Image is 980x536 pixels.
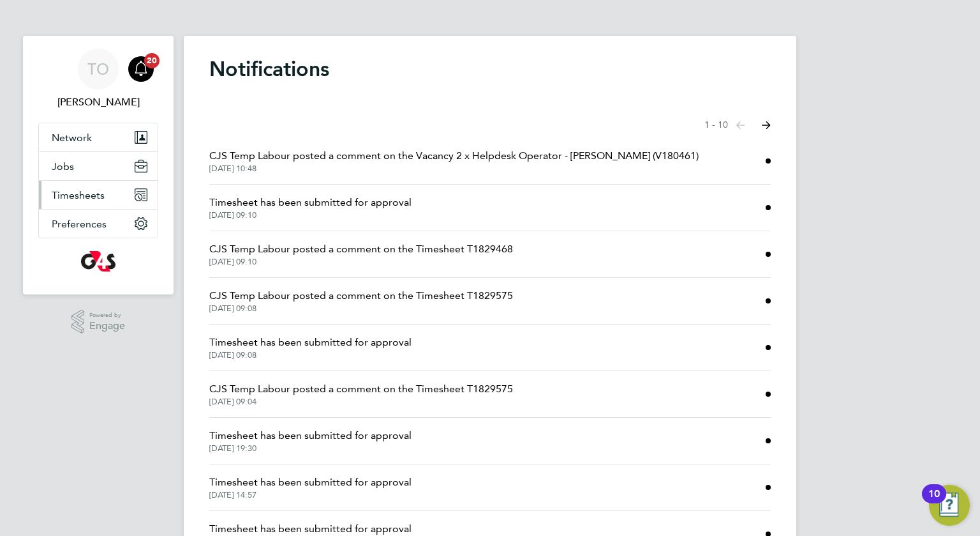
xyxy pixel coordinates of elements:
span: Timesheet has been submitted for approval [209,428,412,443]
span: [DATE] 09:04 [209,397,513,407]
span: [DATE] 10:48 [209,164,699,174]
a: Powered byEngage [71,310,126,334]
span: Timesheet has been submitted for approval [209,335,412,350]
a: TO[PERSON_NAME] [38,49,158,110]
span: Timesheet has been submitted for approval [209,475,412,490]
span: Preferences [52,218,107,230]
span: Engage [89,321,125,332]
span: CJS Temp Labour posted a comment on the Timesheet T1829575 [209,381,513,397]
span: CJS Temp Labour posted a comment on the Vacancy 2 x Helpdesk Operator - [PERSON_NAME] (V180461) [209,148,699,164]
a: CJS Temp Labour posted a comment on the Timesheet T1829468[DATE] 09:10 [209,241,513,267]
span: [DATE] 09:10 [209,210,412,220]
button: Timesheets [39,181,158,209]
button: Network [39,123,158,151]
span: [DATE] 19:30 [209,443,412,454]
button: Jobs [39,152,158,180]
span: Jobs [52,160,74,172]
nav: Main navigation [23,36,174,295]
button: Preferences [39,210,158,238]
a: Timesheet has been submitted for approval[DATE] 19:30 [209,428,412,454]
span: 20 [144,53,160,68]
span: Network [52,132,92,144]
span: 1 - 10 [704,119,728,132]
span: [DATE] 09:08 [209,350,412,360]
img: g4s-logo-retina.png [81,251,115,272]
span: Tracy Omalley [38,95,158,110]
span: CJS Temp Labour posted a comment on the Timesheet T1829575 [209,288,513,303]
span: TO [87,61,109,77]
a: Go to home page [38,251,158,272]
span: [DATE] 14:57 [209,490,412,500]
span: Powered by [89,310,125,321]
span: [DATE] 09:08 [209,303,513,314]
a: Timesheet has been submitted for approval[DATE] 09:10 [209,195,412,220]
a: 20 [128,49,154,89]
button: Open Resource Center, 10 new notifications [929,485,970,526]
a: CJS Temp Labour posted a comment on the Timesheet T1829575[DATE] 09:04 [209,381,513,407]
div: 10 [928,494,940,510]
a: CJS Temp Labour posted a comment on the Vacancy 2 x Helpdesk Operator - [PERSON_NAME] (V180461)[D... [209,148,699,174]
h1: Notifications [209,56,771,82]
span: [DATE] 09:10 [209,257,513,267]
nav: Select page of notifications list [704,112,771,138]
span: Timesheet has been submitted for approval [209,195,412,210]
span: Timesheets [52,189,105,201]
a: CJS Temp Labour posted a comment on the Timesheet T1829575[DATE] 09:08 [209,288,513,314]
span: CJS Temp Labour posted a comment on the Timesheet T1829468 [209,241,513,257]
a: Timesheet has been submitted for approval[DATE] 14:57 [209,475,412,500]
a: Timesheet has been submitted for approval[DATE] 09:08 [209,335,412,360]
